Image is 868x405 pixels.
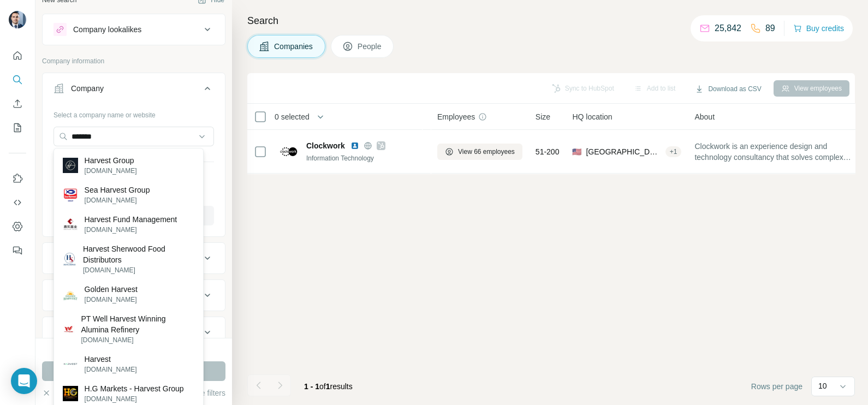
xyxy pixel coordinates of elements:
[43,16,225,43] button: Company lookalikes
[85,383,184,394] p: H.G Markets - Harvest Group
[536,111,550,122] span: Size
[63,356,78,372] img: Harvest
[9,241,26,260] button: Feedback
[304,382,353,391] span: results
[275,111,310,122] span: 0 selected
[9,70,26,90] button: Search
[274,41,314,52] span: Companies
[793,21,844,36] button: Buy credits
[71,83,104,94] div: Company
[437,111,475,122] span: Employees
[81,335,194,345] p: [DOMAIN_NAME]
[586,146,661,157] span: [GEOGRAPHIC_DATA], [US_STATE]
[85,166,137,176] p: [DOMAIN_NAME]
[81,313,194,335] p: PT Well Harvest Winning Alumina Refinery
[63,217,78,232] img: Harvest Fund Management
[53,106,214,120] div: Select a company name or website
[85,184,150,195] p: Sea Harvest Group
[350,141,359,150] img: LinkedIn logo
[43,319,225,346] button: Annual revenue ($)
[304,382,319,391] span: 1 - 1
[73,24,141,35] div: Company lookalikes
[85,295,138,305] p: [DOMAIN_NAME]
[85,155,137,166] p: Harvest Group
[306,140,345,151] span: Clockwork
[85,394,184,404] p: [DOMAIN_NAME]
[43,245,225,271] button: Industry
[83,265,194,275] p: [DOMAIN_NAME]
[63,386,78,401] img: H.G Markets - Harvest Group
[43,282,225,308] button: HQ location
[694,111,715,122] span: About
[85,195,150,205] p: [DOMAIN_NAME]
[572,111,612,122] span: HQ location
[83,243,194,265] p: Harvest Sherwood Food Distributors
[63,323,75,335] img: PT Well Harvest Winning Alumina Refinery
[85,284,138,295] p: Golden Harvest
[9,46,26,65] button: Quick start
[9,94,26,114] button: Enrich CSV
[715,22,741,35] p: 25,842
[818,380,827,391] p: 10
[63,252,76,266] img: Harvest Sherwood Food Distributors
[687,81,769,97] button: Download as CSV
[358,41,383,52] span: People
[572,146,581,157] span: 🇺🇸
[63,187,78,202] img: Sea Harvest Group
[85,225,177,235] p: [DOMAIN_NAME]
[437,144,522,160] button: View 66 employees
[306,153,424,163] div: Information Technology
[536,146,560,157] span: 51-200
[765,22,775,35] p: 89
[9,118,26,138] button: My lists
[85,354,137,365] p: Harvest
[694,141,856,163] span: Clockwork is an experience design and technology consultancy that solves complex problems for the...
[42,388,73,398] button: Clear
[9,217,26,236] button: Dashboard
[458,147,515,157] span: View 66 employees
[9,169,26,188] button: Use Surfe on LinkedIn
[751,381,802,392] span: Rows per page
[42,56,225,66] p: Company information
[9,193,26,212] button: Use Surfe API
[11,368,37,394] div: Open Intercom Messenger
[247,13,855,28] h4: Search
[63,158,78,173] img: Harvest Group
[319,382,326,391] span: of
[665,147,682,157] div: + 1
[43,75,225,106] button: Company
[85,365,137,374] p: [DOMAIN_NAME]
[9,11,26,28] img: Avatar
[85,214,177,225] p: Harvest Fund Management
[280,143,298,160] img: Logo of Clockwork
[326,382,330,391] span: 1
[63,287,78,302] img: Golden Harvest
